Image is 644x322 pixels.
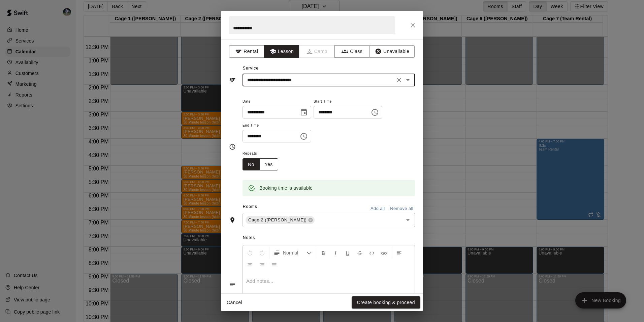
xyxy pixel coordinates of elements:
span: Date [243,97,311,106]
svg: Rooms [229,217,236,223]
button: Redo [256,247,268,259]
div: Cage 2 ([PERSON_NAME]) [246,216,315,224]
button: Clear [394,75,404,85]
svg: Service [229,77,236,83]
button: Format Bold [318,247,329,259]
span: End Time [243,121,311,130]
button: Remove all [388,204,415,214]
button: Class [334,45,370,58]
div: outlined button group [243,158,278,171]
button: Insert Code [366,247,378,259]
div: Booking time is available [259,182,313,194]
span: Normal [283,249,307,256]
button: Format Italics [330,247,341,259]
span: Camps can only be created in the Services page [299,45,335,58]
button: Yes [259,158,278,171]
button: Lesson [264,45,299,58]
button: Center Align [244,259,256,271]
button: Open [403,215,413,225]
button: Right Align [256,259,268,271]
button: Left Align [393,247,405,259]
button: Cancel [224,296,245,309]
span: Start Time [314,97,382,106]
button: Format Strikethrough [354,247,365,259]
button: Create booking & proceed [352,296,420,309]
button: Formatting Options [271,247,315,259]
span: Service [243,66,259,71]
button: Choose time, selected time is 4:30 PM [368,106,382,119]
span: Notes [243,233,415,243]
button: Undo [244,247,256,259]
svg: Timing [229,143,236,150]
button: Choose time, selected time is 5:00 PM [297,130,311,143]
button: No [243,158,260,171]
button: Format Underline [342,247,353,259]
button: Choose date, selected date is Sep 16, 2025 [297,106,311,119]
button: Insert Link [378,247,390,259]
button: Justify Align [268,259,280,271]
span: Repeats [243,149,284,158]
button: Open [403,75,413,85]
button: Close [407,19,419,31]
span: Rooms [243,204,257,209]
span: Cage 2 ([PERSON_NAME]) [246,217,309,223]
button: Rental [229,45,264,58]
svg: Notes [229,281,236,288]
button: Add all [367,204,388,214]
button: Unavailable [369,45,415,58]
